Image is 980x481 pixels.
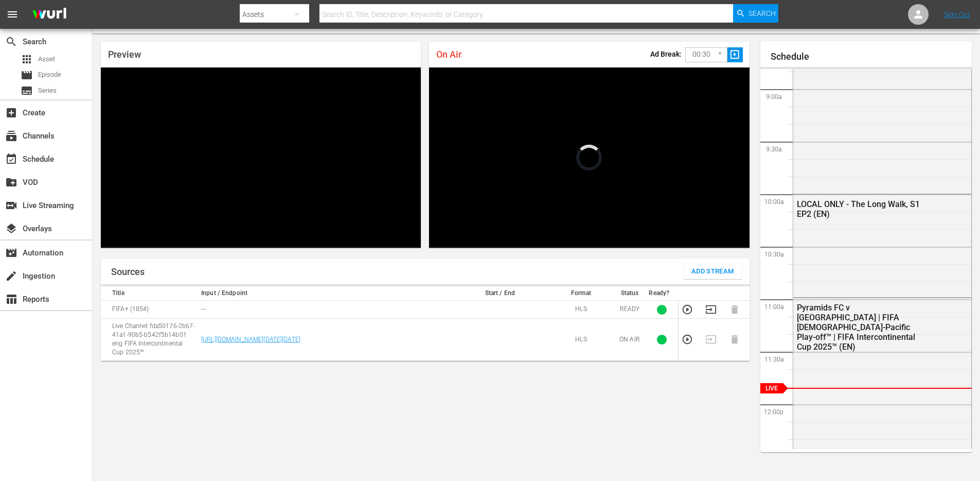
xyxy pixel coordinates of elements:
[548,301,613,319] td: HLS
[548,286,613,301] th: Format
[613,286,646,301] th: Status
[682,334,693,345] button: Preview Stream
[684,264,742,279] button: Add Stream
[5,130,17,142] span: Channels
[108,49,141,60] span: Preview
[797,303,921,352] div: Pyramids FC v [GEOGRAPHIC_DATA] | FIFA [DEMOGRAPHIC_DATA]-Pacific Play-off™ | FIFA Intercontinent...
[101,319,198,361] td: Live Channel fda50176-2b67-41a1-90b5-b542f5b14b01 eng FIFA Intercontinental Cup 2025™
[771,51,972,62] h1: Schedule
[21,53,33,65] span: Asset
[691,266,734,278] span: Add Stream
[548,319,613,361] td: HLS
[613,319,646,361] td: ON AIR
[198,286,451,301] th: Input / Endpoint
[429,67,749,248] div: Video Player
[5,270,17,282] span: Ingestion
[5,199,17,212] span: Live Streaming
[101,301,198,319] td: FIFA+ (1854)
[5,36,17,48] span: Search
[21,69,33,81] span: Episode
[38,85,57,96] span: Series
[38,54,55,64] span: Asset
[436,49,461,60] span: On Air
[733,4,778,23] button: Search
[650,50,682,58] p: Ad Break:
[5,293,17,305] span: Reports
[5,107,17,119] span: Create
[613,301,646,319] td: READY
[451,286,548,301] th: Start / End
[705,304,717,315] button: Transition
[797,199,921,219] div: LOCAL ONLY - The Long Walk, S1 EP2 (EN)
[646,286,678,301] th: Ready?
[101,286,198,301] th: Title
[198,301,451,319] td: ---
[5,176,17,188] span: VOD
[5,247,17,259] span: Automation
[6,8,19,21] span: menu
[25,3,74,27] img: ans4CAIJ8jUAAAAAAAAAAAAAAAAAAAAAAAAgQb4GAAAAAAAAAAAAAAAAAAAAAAAAJMjXAAAAAAAAAAAAAAAAAAAAAAAAgAT5G...
[5,153,17,165] span: Schedule
[101,67,421,248] div: Video Player
[749,4,776,23] span: Search
[685,45,727,64] div: 00:30
[111,267,145,277] h1: Sources
[38,70,61,80] span: Episode
[943,10,970,19] a: Sign Out
[729,49,741,61] span: slideshow_sharp
[21,84,33,97] span: Series
[201,336,300,343] a: [URL][DOMAIN_NAME][DATE][DATE]
[5,222,17,235] span: Overlays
